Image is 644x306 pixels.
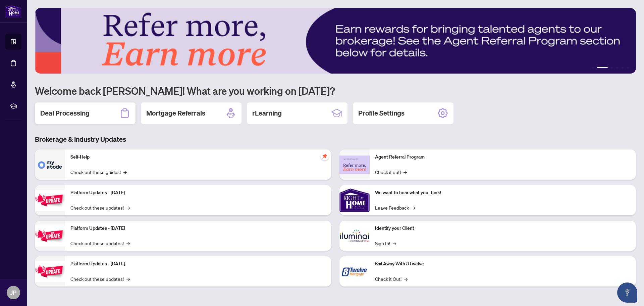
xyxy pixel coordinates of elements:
button: 3 [610,67,613,70]
img: Platform Updates - July 8, 2025 [35,225,65,247]
button: 4 [616,67,619,70]
h2: rLearning [252,108,282,118]
img: logo [5,5,21,17]
h2: Profile Settings [358,108,405,118]
span: → [404,275,408,282]
a: Check out these updates!→ [70,239,130,247]
span: JP [10,288,16,297]
button: 1 [592,67,594,70]
img: Slide 1 [35,8,636,74]
h3: Brokerage & Industry Updates [35,135,636,144]
p: Self-Help [70,154,326,161]
h1: Welcome back [PERSON_NAME]! What are you working on [DATE]? [35,84,636,97]
p: Platform Updates - [DATE] [70,260,326,268]
p: Platform Updates - [DATE] [70,225,326,232]
img: Sail Away With 8Twelve [339,256,370,287]
img: Platform Updates - July 21, 2025 [35,190,65,211]
p: We want to hear what you think! [375,189,631,196]
a: Check out these updates!→ [70,204,130,211]
img: Platform Updates - June 23, 2025 [35,261,65,282]
p: Sail Away With 8Twelve [375,260,631,268]
a: Check out these guides!→ [70,168,127,176]
p: Agent Referral Program [375,154,631,161]
span: → [126,275,130,282]
button: 2 [597,67,608,70]
span: → [412,204,415,211]
button: Open asap [617,282,637,303]
a: Sign In!→ [375,239,396,247]
a: Check it Out!→ [375,275,408,282]
img: Self-Help [35,149,65,180]
img: We want to hear what you think! [339,185,370,215]
button: 6 [627,67,629,70]
h2: Deal Processing [40,108,90,118]
span: → [123,168,127,176]
button: 5 [621,67,624,70]
img: Identify your Client [339,221,370,251]
p: Platform Updates - [DATE] [70,189,326,196]
a: Leave Feedback→ [375,204,415,211]
span: → [126,204,130,211]
span: → [126,239,130,247]
span: → [393,239,396,247]
h2: Mortgage Referrals [146,108,205,118]
p: Identify your Client [375,225,631,232]
a: Check it out!→ [375,168,407,176]
a: Check out these updates!→ [70,275,130,282]
span: pushpin [321,152,329,160]
img: Agent Referral Program [339,156,370,174]
span: → [404,168,407,176]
